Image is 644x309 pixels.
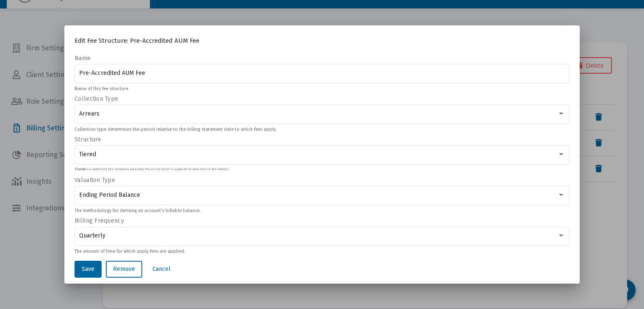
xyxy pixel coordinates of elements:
[79,191,140,199] span: Ending Period Balance
[79,151,96,158] span: Tiered
[75,86,128,91] mat-hint: Name of this fee structure
[75,167,86,171] b: Tiered
[79,70,565,77] input: e.g., Standard Fee
[82,265,94,273] span: Save
[75,168,229,171] p: is a laddered fee structure whereby the asset level is applied to each tier in the ladder.
[75,55,91,62] label: Name
[75,217,124,224] label: Billing Frequency
[75,249,185,254] mat-hint: The amount of time for which apply fees are applied.
[75,36,569,46] h4: Edit Fee Structure: Pre-Accredited AUM Fee
[75,136,102,143] label: Structure
[75,208,200,213] mat-hint: The methodology for deriving an account's billable balance.
[152,265,171,273] span: Cancel
[146,261,177,278] button: Cancel
[75,95,118,102] label: Collection Type
[75,177,115,184] label: Valuation Type
[79,232,105,239] span: Quarterly
[106,261,142,278] button: Remove
[79,110,100,117] span: Arrears
[75,127,276,132] mat-hint: Collection type determines the period relative to the billing statement date to which fees apply.
[113,265,135,273] span: Remove
[75,261,102,278] button: Save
